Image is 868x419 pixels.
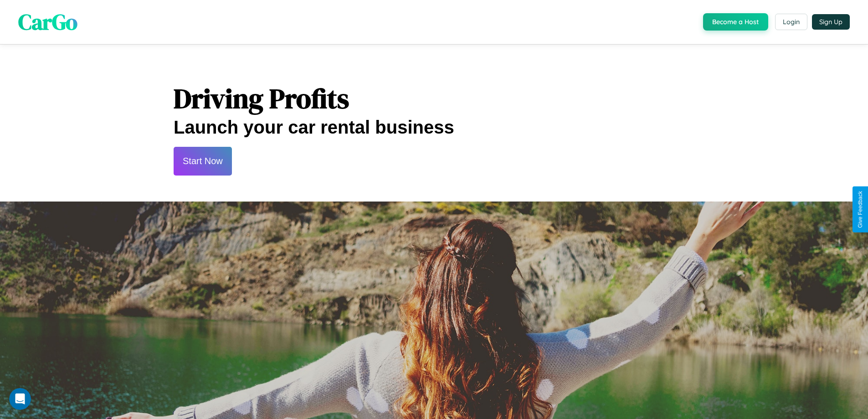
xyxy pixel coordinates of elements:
span: CarGo [18,7,77,37]
button: Become a Host [703,13,768,31]
iframe: Intercom live chat [9,388,31,410]
button: Login [775,14,807,30]
button: Start Now [174,147,232,176]
div: Give Feedback [857,191,863,228]
h2: Launch your car rental business [174,117,694,138]
h1: Driving Profits [174,80,694,117]
button: Sign Up [812,14,850,30]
